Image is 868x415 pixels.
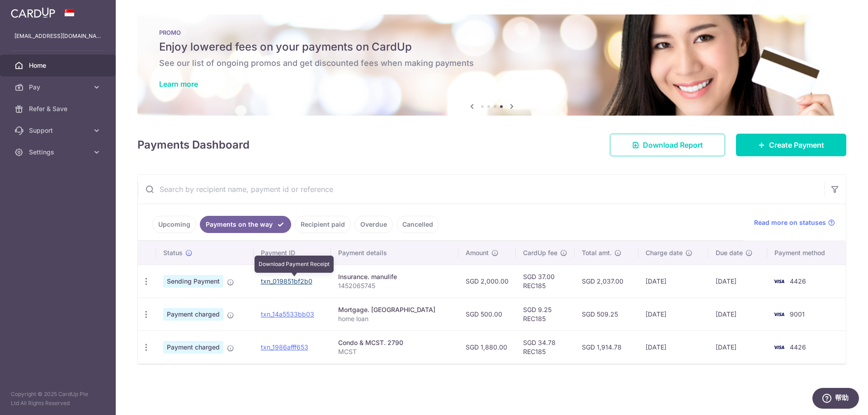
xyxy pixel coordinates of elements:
[643,140,703,150] span: Download Report
[163,248,183,257] span: Status
[770,342,788,353] img: Bank Card
[163,308,223,321] span: Payment charged
[523,248,557,257] span: CardUp fee
[646,248,683,257] span: Charge date
[736,134,846,156] a: Create Payment
[159,79,198,89] a: Learn more
[769,140,824,150] span: Create Payment
[29,126,89,135] span: Support
[29,61,89,70] span: Home
[159,29,825,36] p: PROMO
[458,331,516,364] td: SGD 1,880.00
[396,216,439,233] a: Cancelled
[331,241,458,265] th: Payment details
[638,331,708,364] td: [DATE]
[458,298,516,331] td: SGD 500.00
[138,175,824,204] input: Search by recipient name, payment id or reference
[338,281,451,290] p: 1452065745
[261,343,308,351] a: txn_1986afff653
[812,388,859,410] iframe: 打开一个小组件，您可以在其中找到更多信息
[708,331,767,364] td: [DATE]
[770,309,788,320] img: Bank Card
[338,347,451,356] p: MCST
[338,314,451,323] p: home loan
[716,248,743,257] span: Due date
[516,265,575,298] td: SGD 37.00 REC185
[295,216,351,233] a: Recipient paid
[14,32,101,41] p: [EMAIL_ADDRESS][DOMAIN_NAME]
[200,216,291,233] a: Payments on the way
[159,58,825,69] h6: See our list of ongoing promos and get discounted fees when making payments
[767,241,846,265] th: Payment method
[261,277,312,285] a: txn_019851bf2b0
[708,265,767,298] td: [DATE]
[29,104,89,113] span: Refer & Save
[29,83,89,92] span: Pay
[338,305,451,314] div: Mortgage. [GEOGRAPHIC_DATA]
[770,276,788,287] img: Bank Card
[159,40,825,54] h5: Enjoy lowered fees on your payments on CardUp
[255,256,334,273] div: Download Payment Receipt
[137,137,250,153] h4: Payments Dashboard
[11,7,55,18] img: CardUp
[638,265,708,298] td: [DATE]
[354,216,393,233] a: Overdue
[29,148,89,157] span: Settings
[575,298,639,331] td: SGD 509.25
[163,341,223,354] span: Payment charged
[338,272,451,281] div: Insurance. manulife
[137,14,846,116] img: Latest Promos banner
[516,331,575,364] td: SGD 34.78 REC185
[790,343,806,351] span: 4426
[708,298,767,331] td: [DATE]
[338,338,451,347] div: Condo & MCST. 2790
[575,331,639,364] td: SGD 1,914.78
[254,241,331,265] th: Payment ID
[610,134,725,156] a: Download Report
[466,248,489,257] span: Amount
[516,298,575,331] td: SGD 9.25 REC185
[163,275,223,288] span: Sending Payment
[790,310,805,318] span: 9001
[790,277,806,285] span: 4426
[754,218,826,227] span: Read more on statuses
[754,218,835,227] a: Read more on statuses
[152,216,196,233] a: Upcoming
[261,310,314,318] a: txn_14a5533bb03
[582,248,612,257] span: Total amt.
[575,265,639,298] td: SGD 2,037.00
[638,298,708,331] td: [DATE]
[458,265,516,298] td: SGD 2,000.00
